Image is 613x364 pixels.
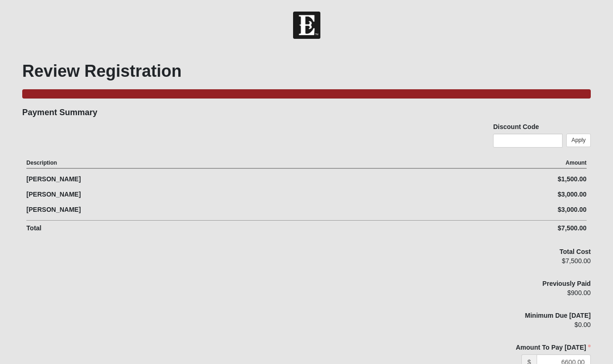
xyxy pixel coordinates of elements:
[411,343,591,352] label: Amount To Pay [DATE]
[26,190,446,199] div: [PERSON_NAME]
[26,174,446,184] div: [PERSON_NAME]
[446,174,586,184] div: $1,500.00
[26,223,446,233] div: Total
[559,247,590,256] label: Total Cost
[293,12,320,39] img: Church of Eleven22 Logo
[411,320,591,336] div: $0.00
[446,205,586,215] div: $3,000.00
[411,256,591,272] div: $7,500.00
[525,311,591,320] label: Minimum Due [DATE]
[493,122,539,131] label: Discount Code
[22,61,591,81] h1: Review Registration
[26,205,446,215] div: [PERSON_NAME]
[411,288,591,304] div: $900.00
[543,279,591,288] label: Previously Paid
[446,223,586,233] div: $7,500.00
[446,190,586,199] div: $3,000.00
[26,160,57,166] strong: Description
[566,160,587,166] strong: Amount
[22,108,591,118] h4: Payment Summary
[566,134,591,147] a: Apply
